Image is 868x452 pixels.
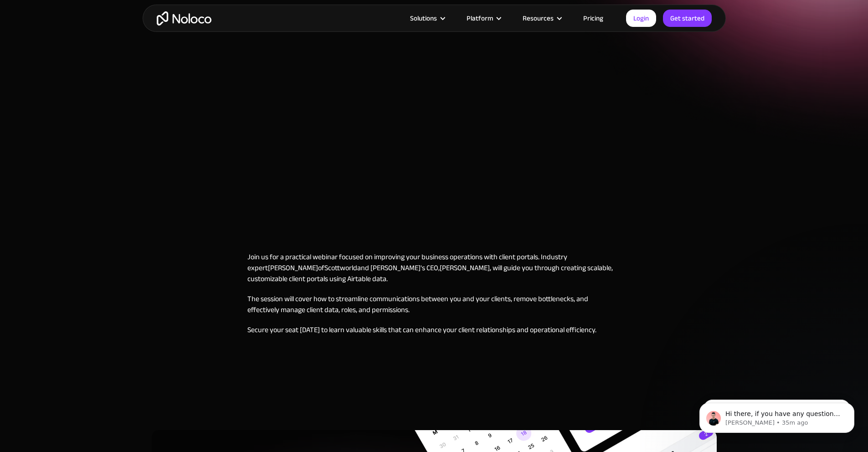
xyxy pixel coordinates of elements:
iframe: Intercom notifications message [686,384,868,447]
div: Platform [455,12,511,24]
p: Join us for a practical webinar focused on improving your business operations with client portals... [247,252,621,284]
a: Get started [663,10,712,27]
p: Secure your seat [DATE] to learn valuable skills that can enhance your client relationships and o... [247,324,621,357]
div: Platform [467,12,493,24]
a: Scottworld [324,261,357,275]
div: Resources [511,12,572,24]
div: Solutions [410,12,437,24]
div: Resources [523,12,554,24]
p: The session will cover how to streamline communications between you and your clients, remove bott... [247,293,621,315]
a: [PERSON_NAME] [268,261,318,275]
iframe: YouTube embed [247,23,621,233]
a: Pricing [572,12,615,24]
a: home [157,11,211,26]
a: Login [626,10,656,27]
a: [PERSON_NAME] [440,261,490,275]
div: Solutions [399,12,455,24]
